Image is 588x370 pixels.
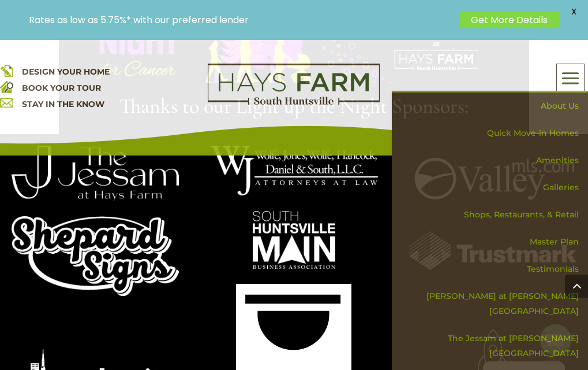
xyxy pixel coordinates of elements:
img: Shepard SignsLOGO [12,216,179,297]
a: Get More Details [459,12,559,28]
p: Rates as low as 5.75%* with our preferred lender [29,14,454,25]
a: BOOK YOUR TOUR [22,83,101,93]
a: Testimonials [400,256,588,283]
a: Shops, Restaurants, & Retail [400,201,588,228]
a: Quick Move-in Homes [400,120,588,147]
a: DESIGN YOUR HOME [22,66,110,77]
a: Galleries [400,174,588,201]
img: Logo [208,64,380,105]
img: Jessam_StormCloud (4) [12,146,179,201]
img: WJ-Logo-F-White [210,146,377,195]
img: MAIN_White [253,211,336,269]
a: Amenities [400,147,588,174]
a: STAY IN THE KNOW [22,99,104,109]
a: Master Plan [400,228,588,256]
a: About Us [400,92,588,120]
span: X [565,3,582,20]
a: [PERSON_NAME] at [PERSON_NAME][GEOGRAPHIC_DATA] [400,283,588,325]
a: hays farm homes huntsville development [208,97,380,108]
a: The Jessam at [PERSON_NAME][GEOGRAPHIC_DATA] [400,325,588,367]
